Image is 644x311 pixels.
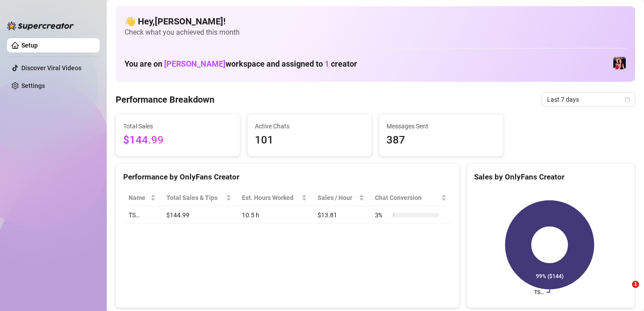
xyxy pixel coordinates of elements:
[123,207,161,224] td: TS…
[129,193,149,203] span: Name
[375,193,439,203] span: Chat Conversion
[312,189,370,207] th: Sales / Hour
[161,207,237,224] td: $144.99
[123,189,161,207] th: Name
[7,21,74,30] img: logo-BBDzfeDw.svg
[21,64,81,72] a: Discover Viral Videos
[123,132,233,149] span: $144.99
[255,132,364,149] span: 101
[125,59,357,69] h1: You are on workspace and assigned to creator
[386,121,496,131] span: Messages Sent
[547,93,630,106] span: Last 7 days
[613,57,626,69] img: TS (@ohitsemmarose)
[325,59,329,68] span: 1
[632,281,639,288] span: 1
[237,207,313,224] td: 10.5 h
[370,189,452,207] th: Chat Conversion
[474,171,628,183] div: Sales by OnlyFans Creator
[161,189,237,207] th: Total Sales & Tips
[164,59,225,68] span: [PERSON_NAME]
[318,193,357,203] span: Sales / Hour
[125,15,626,28] h4: 👋 Hey, [PERSON_NAME] !
[21,42,38,49] a: Setup
[125,28,626,37] span: Check what you achieved this month
[21,82,45,89] a: Settings
[255,121,364,131] span: Active Chats
[386,132,496,149] span: 387
[375,210,389,220] span: 3 %
[123,171,452,183] div: Performance by OnlyFans Creator
[312,207,370,224] td: $13.81
[242,193,300,203] div: Est. Hours Worked
[166,193,224,203] span: Total Sales & Tips
[116,93,214,106] h4: Performance Breakdown
[534,289,544,295] text: TS…
[625,97,630,102] span: calendar
[123,121,233,131] span: Total Sales
[614,281,635,302] iframe: Intercom live chat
